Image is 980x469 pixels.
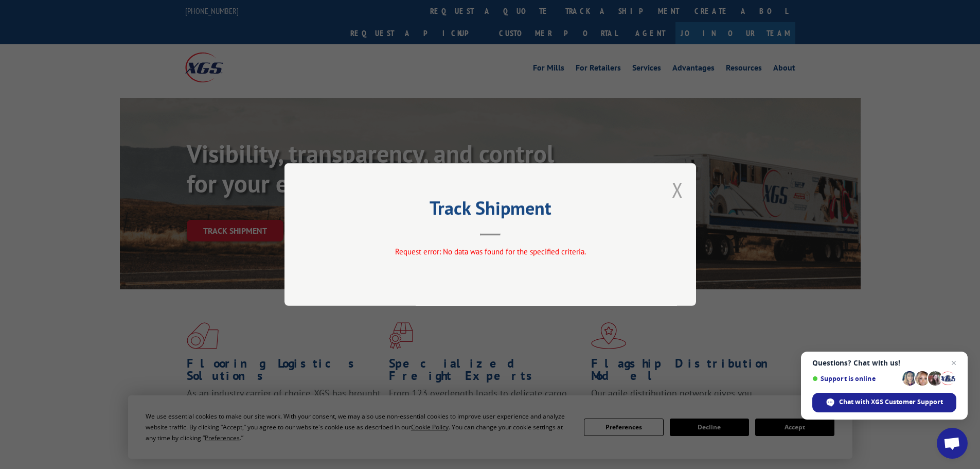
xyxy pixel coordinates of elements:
span: Chat with XGS Customer Support [839,397,943,407]
span: Request error: No data was found for the specified criteria. [395,247,585,256]
span: Close chat [948,357,960,369]
span: Questions? Chat with us! [812,359,956,367]
div: Chat with XGS Customer Support [812,393,956,412]
button: Close modal [672,176,683,203]
h2: Track Shipment [336,201,645,220]
span: Support is online [812,375,899,383]
div: Open chat [937,428,968,459]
